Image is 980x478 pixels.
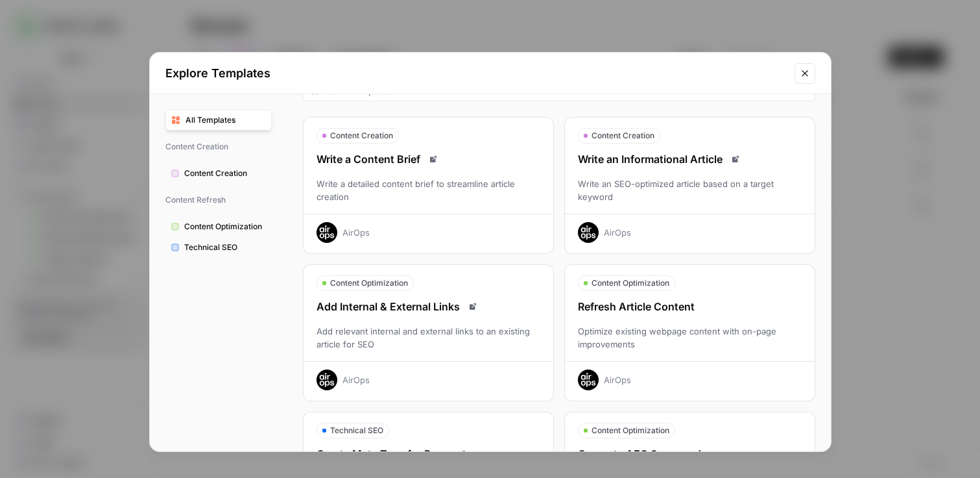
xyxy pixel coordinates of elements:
[304,151,553,167] div: Write a Content Brief
[165,189,272,211] span: Content Refresh
[165,237,272,258] button: Technical SEO
[728,151,743,167] a: Read docs
[330,425,383,436] span: Technical SEO
[592,277,669,289] span: Content Optimization
[330,277,408,289] span: Content Optimization
[165,163,272,184] button: Content Creation
[184,168,266,179] span: Content Creation
[304,446,553,462] div: Create Meta Tags for Page
[604,226,631,239] div: AirOps
[165,136,272,158] span: Content Creation
[184,221,266,233] span: Content Optimization
[342,226,370,239] div: AirOps
[342,373,370,386] div: AirOps
[604,373,631,386] div: AirOps
[165,110,272,131] button: All Templates
[454,446,470,462] a: Read docs
[185,114,266,126] span: All Templates
[425,151,441,167] a: Read docs
[795,63,815,84] button: Close modal
[303,264,554,401] button: Content OptimizationAdd Internal & External LinksRead docsAdd relevant internal and external link...
[592,130,654,142] span: Content Creation
[564,117,815,254] button: Content CreationWrite an Informational ArticleRead docsWrite an SEO-optimized article based on a ...
[330,130,393,142] span: Content Creation
[565,177,815,203] div: Write an SEO-optimized article based on a target keyword
[592,425,669,436] span: Content Optimization
[565,299,815,314] div: Refresh Article Content
[304,177,553,203] div: Write a detailed content brief to streamline article creation
[165,64,787,82] h2: Explore Templates
[304,325,553,351] div: Add relevant internal and external links to an existing article for SEO
[184,242,266,253] span: Technical SEO
[304,299,553,314] div: Add Internal & External Links
[565,446,815,462] div: Generate AEO Scorecard
[465,299,481,314] a: Read docs
[565,151,815,167] div: Write an Informational Article
[165,216,272,237] button: Content Optimization
[303,117,554,254] button: Content CreationWrite a Content BriefRead docsWrite a detailed content brief to streamline articl...
[564,264,815,401] button: Content OptimizationRefresh Article ContentOptimize existing webpage content with on-page improve...
[565,325,815,351] div: Optimize existing webpage content with on-page improvements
